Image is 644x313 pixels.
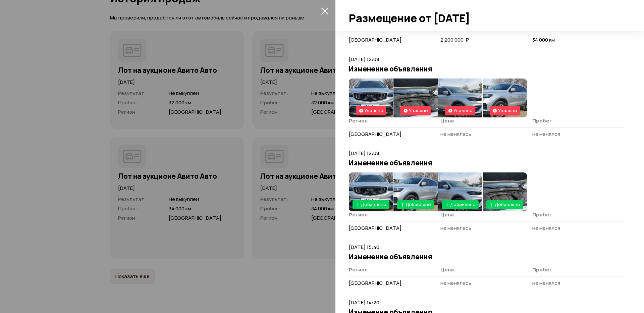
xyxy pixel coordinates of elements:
[364,107,383,113] span: Удалено
[438,172,482,211] img: 1.e4kQebaMIUykWt-ioRZvnTpk1yKVu-cElu7gA8Lj4VqS7OEEx-vsUZDisAHD4-YHk-62WqY.XFcCbe8ZrBjYMeBqI4m2Ksp...
[349,266,368,273] span: Регион
[319,5,330,16] button: закрыть
[498,107,517,113] span: Удалено
[393,79,438,117] img: 1.JyWczraMfeAo7YMOLZliMLbTi44fWOqrTwu8rUsPuP8eVLz_S1js-h9Vuf0TCLj3HFnt-yo.2fK5HK-00LDvFk4IuFwx0u8...
[532,266,552,273] span: Пробег
[349,79,393,117] img: 1.cX8IqbaMK7q8itVUudJZFiO03dTbbujx2zvm8I07762KOrqjhm-7pY08vKaKPbqn3Wu7rb4.veWjpeFjs3hPSPTnA76kHnb...
[349,244,624,251] p: [DATE] 15:40
[440,266,454,273] span: Цена
[409,107,428,113] span: Удалено
[349,36,401,43] span: [GEOGRAPHIC_DATA]
[393,172,438,211] img: 1.xs-rtraMnAoflWLkGqPozYCramQrIQ0QfCwKQC5zXBcpdFFHJSYKQCgsXBEkJV8VLiNQQh0.t4asD0abt5FEdwMNOSxP7Vw...
[349,172,393,211] img: 1.cX8IqbaMK7q8itVUudJZFiO03dTbbujx2zvm8I07762KOrqjhm-7pY08vKaKPbqn3Wu7rb4.veWjpeFjs3hPSPTnA76kHnb...
[349,211,368,218] span: Регион
[440,117,454,124] span: Цена
[450,201,476,207] span: Добавлено
[349,158,624,167] h3: Изменение объявления
[440,224,471,231] span: не менялась
[349,224,401,231] span: [GEOGRAPHIC_DATA]
[532,36,555,43] span: 34 000 км
[453,107,473,113] span: Удалено
[440,279,471,286] span: не менялась
[361,201,386,207] span: Добавлено
[349,131,401,138] span: [GEOGRAPHIC_DATA]
[440,211,454,218] span: Цена
[349,150,624,157] p: [DATE] 12:08
[349,299,624,306] p: [DATE] 14:20
[532,211,552,218] span: Пробег
[532,224,560,231] span: не менялся
[406,201,431,207] span: Добавлено
[349,252,624,261] h3: Изменение объявления
[440,36,469,43] span: 2 200 000 ₽
[532,117,552,124] span: Пробег
[532,279,560,286] span: не менялся
[483,79,527,117] img: 1.xs-rtraMnAoflWLkGqPozYCramQrIQ0QfCwKQC5zXBcpdFFHJSYKQCgsXBEkJV8VLiNQQh0.t4asD0abt5FEdwMNOSxP7Vw...
[349,279,401,286] span: [GEOGRAPHIC_DATA]
[349,117,368,124] span: Регион
[349,64,624,73] h3: Изменение объявления
[532,131,560,138] span: не менялся
[438,79,482,117] img: 1.e4kQebaMIUykWt-ioRZvnTpk1yKVu-cElu7gA8Lj4VqS7OEEx-vsUZDisAHD4-YHk-62WqY.XFcCbe8ZrBjYMeBqI4m2Ksp...
[495,201,520,207] span: Добавлено
[440,131,471,138] span: не менялась
[483,172,527,211] img: 1.JyWczraMfeAo7YMOLZliMLbTi44fWOqrTwu8rUsPuP8eVLz_S1js-h9Vuf0TCLj3HFnt-yo.2fK5HK-00LDvFk4IuFwx0u8...
[349,56,624,63] p: [DATE] 12:08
